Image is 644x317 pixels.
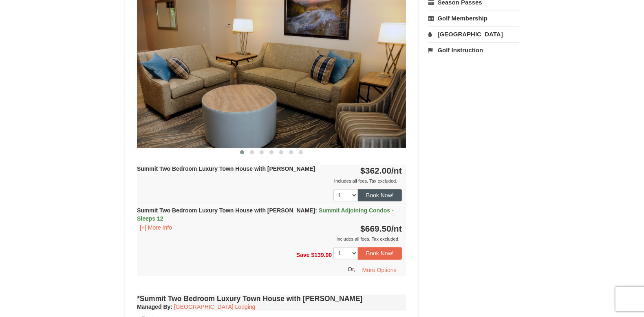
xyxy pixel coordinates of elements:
span: Save [296,252,310,258]
a: [GEOGRAPHIC_DATA] [428,27,519,42]
div: Includes all fees. Tax excluded. [137,177,402,185]
strong: $362.00 [360,166,402,175]
a: Golf Instruction [428,42,519,58]
strong: : [137,304,172,310]
button: [+] More Info [137,223,175,232]
span: /nt [391,224,402,233]
span: $669.50 [360,224,391,233]
a: Golf Membership [428,11,519,26]
span: /nt [391,166,402,175]
button: Book Now! [358,247,402,259]
span: Managed By [137,304,170,310]
span: : [315,207,317,214]
button: Book Now! [358,189,402,201]
span: Or, [348,266,355,272]
a: [GEOGRAPHIC_DATA] Lodging [174,304,255,310]
span: Summit Adjoining Condos - Sleeps 12 [137,207,394,222]
div: Includes all fees. Tax excluded. [137,235,402,243]
strong: Summit Two Bedroom Luxury Town House with [PERSON_NAME] [137,207,394,222]
strong: Summit Two Bedroom Luxury Town House with [PERSON_NAME] [137,165,315,172]
h4: *Summit Two Bedroom Luxury Town House with [PERSON_NAME] [137,295,406,303]
button: More Options [357,264,402,276]
span: $139.00 [311,252,332,258]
